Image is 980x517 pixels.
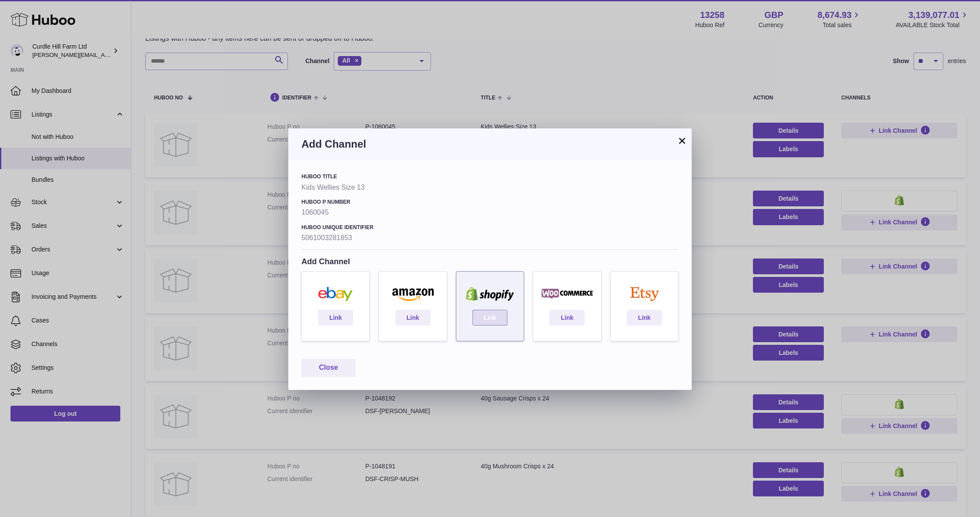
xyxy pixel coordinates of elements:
button: × [677,135,687,146]
button: Close [301,359,356,377]
h4: Huboo P number [301,198,679,205]
a: Link [395,310,430,326]
h4: Huboo Unique Identifier [301,224,679,231]
h4: Add Channel [301,256,679,267]
h4: Huboo Title [301,173,679,180]
strong: Kids Wellies Size 13 [301,183,679,192]
h3: Add Channel [301,137,679,151]
strong: 5061003281853 [301,233,679,243]
a: Link [472,310,507,326]
a: Link [318,310,353,326]
strong: 1060045 [301,208,679,217]
img: woocommerce [538,287,596,301]
a: Link [549,310,584,326]
img: etsy [615,287,674,301]
img: shopify [461,287,519,301]
img: ebay [306,287,365,301]
img: amazon [383,287,442,301]
a: Link [627,310,662,326]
